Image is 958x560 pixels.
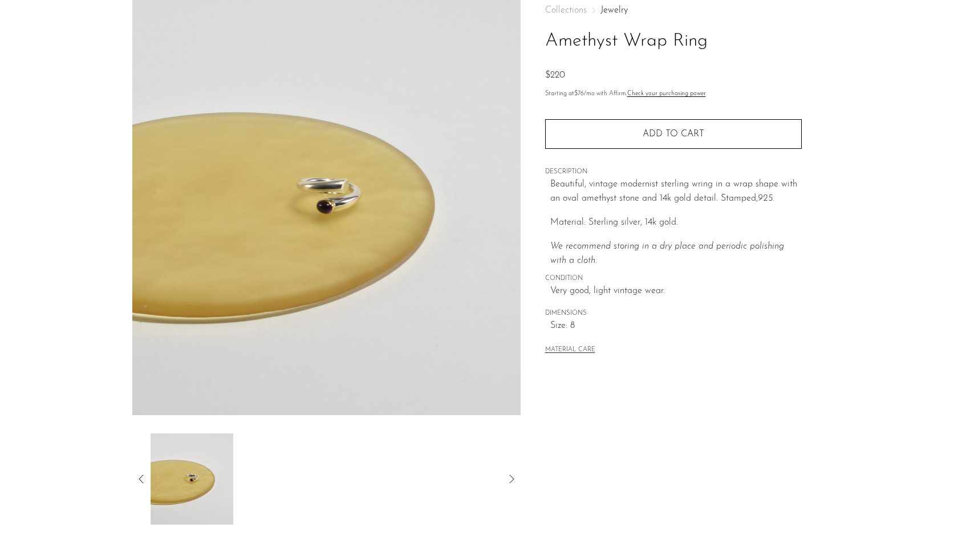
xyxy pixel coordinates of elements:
span: Collections [545,6,587,15]
p: Starting at /mo with Affirm. [545,89,802,99]
em: 925. [758,194,774,203]
span: Very good; light vintage wear. [550,284,802,299]
h1: Amethyst Wrap Ring [545,27,802,56]
button: Add to cart [545,119,802,149]
span: $220 [545,71,565,80]
p: Beautiful, vintage modernist sterling wring in a wrap shape with an oval amethyst stone and 14k g... [550,177,802,206]
p: Material: Sterling silver, 14k gold. [550,216,802,230]
span: Add to cart [643,129,704,140]
img: Amethyst Wrap Ring [151,433,233,525]
span: Size: 8 [550,319,802,334]
button: MATERIAL CARE [545,346,595,355]
span: DIMENSIONS [545,309,802,319]
a: Jewelry [600,6,628,15]
span: DESCRIPTION [545,167,802,177]
a: Check your purchasing power - Learn more about Affirm Financing (opens in modal) [627,91,706,97]
nav: Breadcrumbs [545,6,802,15]
span: $76 [574,91,584,97]
i: We recommend storing in a dry place and periodic polishing with a cloth. [550,242,784,266]
span: CONDITION [545,274,802,284]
